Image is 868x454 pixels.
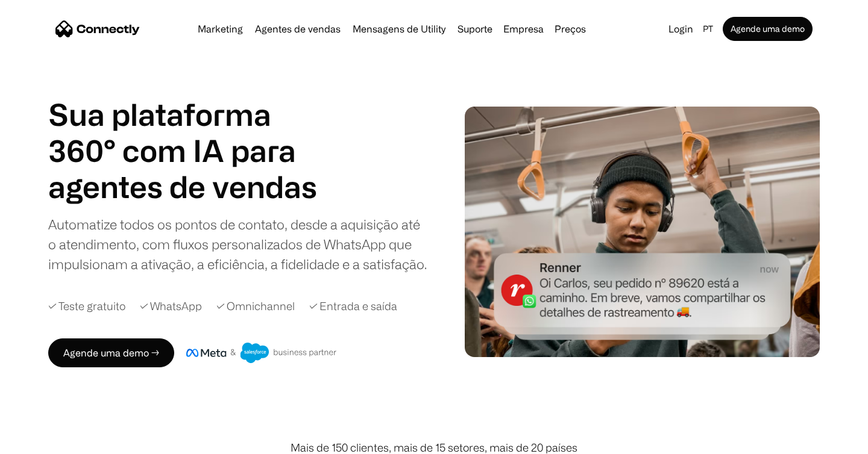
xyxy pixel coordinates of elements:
[698,20,720,37] div: pt
[216,298,295,314] div: ✓ Omnichannel
[48,169,325,205] div: carousel
[140,298,202,314] div: ✓ WhatsApp
[309,298,397,314] div: ✓ Entrada e saída
[348,24,450,34] a: Mensagens de Utility
[186,343,337,363] img: Meta e crachá de parceiro de negócios do Salesforce.
[48,96,325,169] h1: Sua plataforma 360° com IA para
[550,24,591,34] a: Preços
[48,298,125,314] div: ✓ Teste gratuito
[48,169,325,205] h1: agentes de vendas
[48,338,174,367] a: Agende uma demo →
[723,17,813,41] a: Agende uma demo
[703,20,713,37] div: pt
[664,20,698,37] a: Login
[48,169,325,205] div: 1 of 4
[48,214,428,274] div: Automatize todos os pontos de contato, desde a aquisição até o atendimento, com fluxos personaliz...
[12,432,72,450] aside: Language selected: Português (Brasil)
[250,24,345,34] a: Agentes de vendas
[193,24,248,34] a: Marketing
[24,433,72,450] ul: Language list
[55,20,140,38] a: home
[453,24,497,34] a: Suporte
[503,20,544,37] div: Empresa
[500,20,547,37] div: Empresa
